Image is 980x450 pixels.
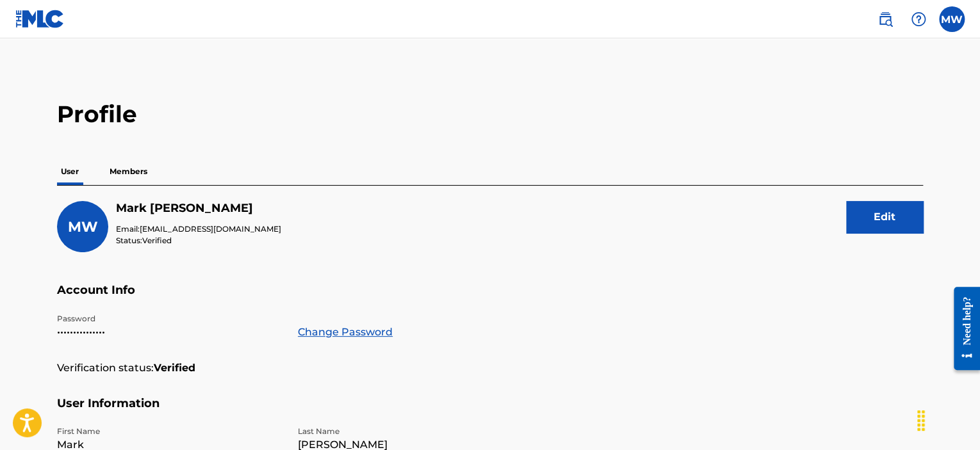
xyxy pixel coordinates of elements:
img: help [911,12,926,27]
div: User Menu [939,6,965,32]
div: Drag [911,401,931,440]
iframe: Chat Widget [916,389,980,450]
span: [EMAIL_ADDRESS][DOMAIN_NAME] [140,224,281,234]
span: MW [68,218,98,236]
p: Email: [116,223,281,235]
strong: Verified [154,360,195,376]
p: Verification status: [57,360,154,376]
p: Status: [116,235,281,246]
span: Verified [142,236,172,245]
h5: Account Info [57,283,923,313]
div: Help [906,6,931,32]
h5: Mark Weisman [116,201,281,216]
h2: Profile [57,100,923,129]
p: First Name [57,426,282,437]
p: Members [106,158,151,185]
p: ••••••••••••••• [57,325,282,340]
p: User [57,158,83,185]
p: Password [57,313,282,325]
a: Public Search [872,6,898,32]
img: search [878,12,893,27]
iframe: Resource Center [944,277,980,380]
h5: User Information [57,396,923,426]
img: MLC Logo [15,10,65,28]
p: Last Name [298,426,523,437]
button: Edit [846,201,923,233]
a: Change Password [298,325,393,340]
